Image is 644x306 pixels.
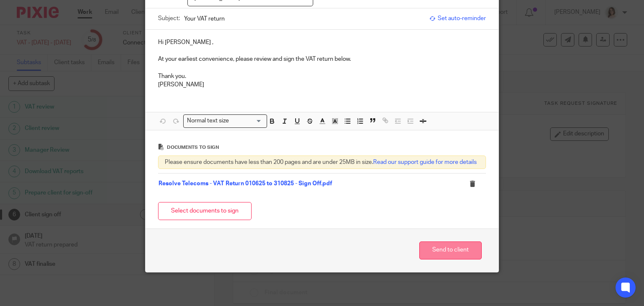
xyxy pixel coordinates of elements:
[373,159,477,165] a: Read our support guide for more details
[183,114,267,127] div: Search for option
[167,145,219,150] span: Documents to sign
[185,117,231,125] span: Normal text size
[419,241,482,259] button: Send to client
[232,117,262,125] input: Search for option
[158,80,486,89] p: [PERSON_NAME]
[158,202,252,220] button: Select documents to sign
[158,181,332,187] a: Resolve Telecoms - VAT Return 010625 to 310825 - Sign Off.pdf
[158,72,486,80] p: Thank you.
[158,156,486,169] div: Please ensure documents have less than 200 pages and are under 25MB in size.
